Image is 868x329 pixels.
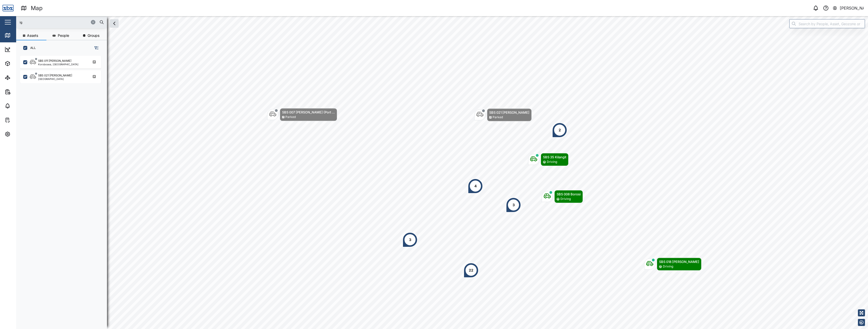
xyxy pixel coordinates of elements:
[88,34,99,37] span: Groups
[543,155,566,160] div: SBS 35 Kilangit
[468,178,483,194] div: Map marker
[20,54,107,325] div: grid
[557,192,581,197] div: SBS 008 Borosi
[464,263,479,278] div: Map marker
[19,18,104,26] input: Search assets or drivers
[560,197,571,201] div: Driving
[832,5,864,12] button: [PERSON_NAME]
[282,110,335,115] div: SBS 007 [PERSON_NAME] (Port ...
[285,115,296,119] div: Parked
[27,46,36,50] label: ALL
[409,237,411,243] div: 3
[659,259,699,264] div: SBS 018 [PERSON_NAME]
[13,75,25,80] div: Sites
[559,127,561,133] div: 2
[13,47,36,52] div: Dashboard
[13,131,31,137] div: Settings
[547,160,557,164] div: Driving
[38,63,78,66] div: Korobosea, [GEOGRAPHIC_DATA]
[512,202,515,208] div: 3
[506,197,521,213] div: Map marker
[13,117,27,123] div: Tasks
[528,153,568,166] div: Map marker
[469,267,473,273] div: 22
[402,232,418,247] div: Map marker
[38,73,72,78] div: SBS 021 [PERSON_NAME]
[13,61,29,66] div: Assets
[31,4,43,13] div: Map
[58,34,69,37] span: People
[789,19,865,28] input: Search by People, Asset, Geozone or Place
[38,59,71,63] div: SBS 011 [PERSON_NAME]
[13,103,29,109] div: Alarms
[489,110,529,115] div: SBS 021 [PERSON_NAME]
[493,115,503,120] div: Parked
[3,3,14,14] img: Main Logo
[16,16,868,329] canvas: Map
[663,264,673,269] div: Driving
[474,183,477,189] div: 4
[542,190,583,203] div: Map marker
[552,123,567,138] div: Map marker
[840,5,864,11] div: [PERSON_NAME]
[13,89,30,95] div: Reports
[267,108,337,121] div: Map marker
[644,258,701,271] div: Map marker
[474,108,532,121] div: Map marker
[13,33,24,38] div: Map
[27,34,38,37] span: Assets
[38,78,72,80] div: [GEOGRAPHIC_DATA]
